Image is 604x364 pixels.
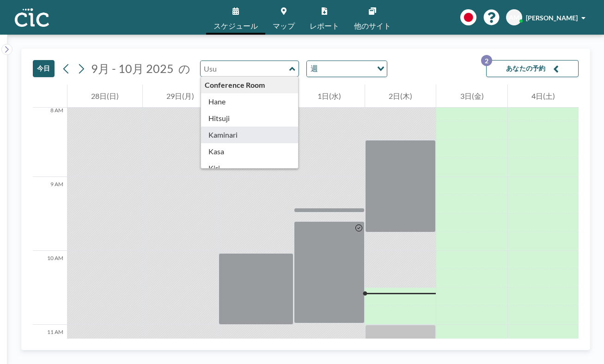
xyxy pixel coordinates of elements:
[309,63,320,75] span: 週
[321,63,372,75] input: Search for option
[67,85,142,108] div: 28日(日)
[307,61,387,77] div: Search for option
[436,85,507,108] div: 3日(金)
[508,85,579,108] div: 4日(土)
[201,77,299,93] div: Conference Room
[310,22,339,30] span: レポート
[33,60,55,77] button: 今日
[15,8,49,27] img: organization-logo
[201,110,299,127] div: Hitsuji
[33,251,67,325] div: 10 AM
[486,60,579,77] button: あなたの予約2
[33,177,67,251] div: 9 AM
[365,85,436,108] div: 2日(木)
[354,22,391,30] span: 他のサイト
[526,14,578,22] span: [PERSON_NAME]
[178,61,190,76] span: の
[273,22,295,30] span: マップ
[201,143,299,160] div: Kasa
[481,55,492,66] p: 2
[201,160,299,176] div: Kiri
[214,22,258,30] span: スケジュール
[201,127,299,143] div: Kaminari
[143,85,218,108] div: 29日(月)
[33,103,67,177] div: 8 AM
[91,61,174,75] span: 9月 - 10月 2025
[201,61,289,76] input: Usu
[509,13,519,22] span: AM
[294,85,365,108] div: 1日(水)
[201,93,299,110] div: Hane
